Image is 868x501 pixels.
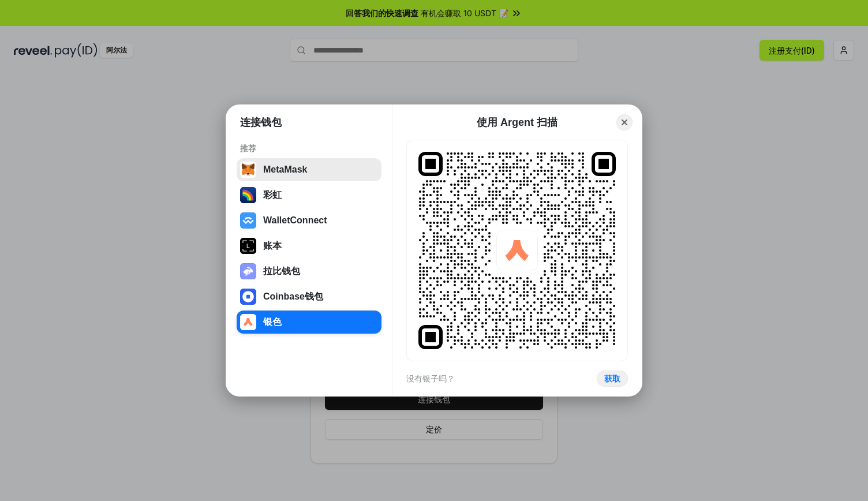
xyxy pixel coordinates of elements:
button: 银色 [237,311,381,334]
button: 获取 [597,371,628,387]
button: MetaMask [237,158,381,181]
font: 获取 [604,374,620,383]
font: MetaMask [263,164,307,174]
img: svg+xml,%3Csvg%20width%3D%2228%22%20height%3D%2228%22%20viewBox%3D%220%200%2028%2028%22%20fill%3D... [240,212,256,229]
button: Coinbase钱包 [237,285,381,308]
button: 拉比钱包 [237,260,381,283]
font: 拉比钱包 [263,266,300,276]
img: svg+xml,%3Csvg%20width%3D%2228%22%20height%3D%2228%22%20viewBox%3D%220%200%2028%2028%22%20fill%3D... [240,289,256,305]
font: 彩虹 [263,190,282,200]
img: svg+xml,%3Csvg%20xmlns%3D%22http%3A%2F%2Fwww.w3.org%2F2000%2Fsvg%22%20width%3D%2228%22%20height%3... [240,238,256,254]
font: 没有银子吗？ [406,374,455,383]
font: 银色 [263,317,282,327]
img: svg+xml,%3Csvg%20width%3D%2228%22%20height%3D%2228%22%20viewBox%3D%220%200%2028%2028%22%20fill%3D... [240,162,256,178]
button: 账本 [237,234,381,257]
font: 使用 Argent 扫描 [477,117,558,128]
img: svg+xml,%3Csvg%20width%3D%2228%22%20height%3D%2228%22%20viewBox%3D%220%200%2028%2028%22%20fill%3D... [240,314,256,330]
button: 彩虹 [237,184,381,207]
img: svg+xml,%3Csvg%20xmlns%3D%22http%3A%2F%2Fwww.w3.org%2F2000%2Fsvg%22%20fill%3D%22none%22%20viewBox... [240,263,256,279]
button: 关闭 [616,114,633,130]
font: 账本 [263,241,282,250]
img: svg+xml,%3Csvg%20width%3D%22120%22%20height%3D%22120%22%20viewBox%3D%220%200%20120%20120%22%20fil... [240,187,256,203]
button: WalletConnect [237,209,381,232]
img: svg+xml,%3Csvg%20width%3D%2228%22%20height%3D%2228%22%20viewBox%3D%220%200%2028%2028%22%20fill%3D... [496,230,538,271]
font: WalletConnect [263,215,327,225]
font: Coinbase钱包 [263,291,323,301]
font: 推荐 [240,144,256,153]
font: 连接钱包 [240,117,282,128]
